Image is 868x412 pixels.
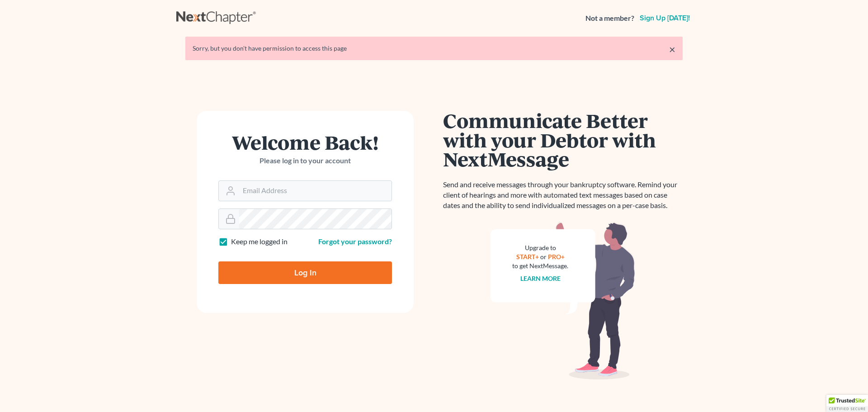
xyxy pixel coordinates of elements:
a: Learn more [520,275,561,282]
div: to get NextMessage. [512,261,568,270]
div: Upgrade to [512,243,568,252]
a: Forgot your password? [318,237,392,246]
label: Keep me logged in [231,237,288,247]
input: Log In [218,261,392,284]
h1: Welcome Back! [218,133,392,152]
strong: Not a member? [585,13,634,24]
p: Send and receive messages through your bankruptcy software. Remind your client of hearings and mo... [443,180,683,211]
span: or [540,253,547,260]
div: TrustedSite Certified [826,395,868,412]
a: PRO+ [548,253,565,260]
h1: Communicate Better with your Debtor with NextMessage [443,111,683,169]
img: nextmessage_bg-59042aed3d76b12b5cd301f8e5b87938c9018125f34e5fa2b7a6b67550977c72.svg [491,222,635,380]
a: × [669,44,675,55]
div: Sorry, but you don't have permission to access this page [193,44,675,53]
a: START+ [516,253,539,260]
p: Please log in to your account [218,156,392,166]
input: Email Address [239,181,392,201]
a: Sign up [DATE]! [638,14,692,22]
